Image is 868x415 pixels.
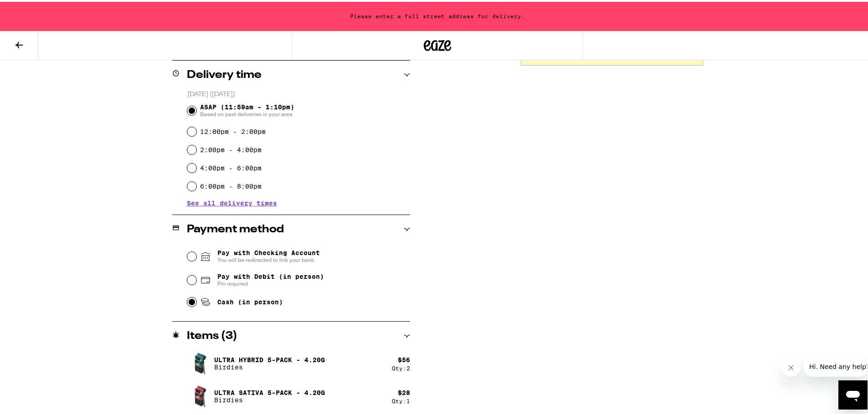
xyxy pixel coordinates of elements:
h2: Items ( 3 ) [187,329,237,340]
div: Qty: 2 [392,364,410,369]
span: You will be redirected to link your bank [217,255,320,262]
p: [DATE] ([DATE]) [187,88,410,97]
h2: Payment method [187,222,284,233]
span: Pay with Debit (in person) [217,271,324,278]
span: Cash (in person) [217,297,283,304]
span: Hi. Need any help? [5,6,66,14]
p: Birdies [214,395,325,402]
img: Ultra Sativa 5-Pack - 4.20g [187,382,212,407]
label: 6:00pm - 8:00pm [200,181,262,188]
iframe: Close message [782,357,800,375]
span: Pay with Checking Account [217,247,320,262]
div: $ 28 [398,387,410,395]
div: $ 56 [398,354,410,362]
button: See all delivery times [187,198,277,205]
label: 12:00pm - 2:00pm [200,126,266,133]
img: Ultra Hybrid 5-Pack - 4.20g [187,349,212,374]
p: Birdies [214,362,325,369]
span: Based on past deliveries in your area [200,109,294,116]
iframe: Button to launch messaging window [838,379,868,408]
label: 2:00pm - 4:00pm [200,144,262,152]
span: Pin required [217,278,324,286]
iframe: Message from company [804,355,868,375]
span: ASAP (11:59am - 1:10pm) [200,102,294,116]
div: Qty: 1 [392,396,410,402]
p: Ultra Sativa 5-Pack - 4.20g [214,387,325,395]
p: Ultra Hybrid 5-Pack - 4.20g [214,354,325,362]
label: 4:00pm - 6:00pm [200,163,262,170]
h2: Delivery time [187,68,262,79]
